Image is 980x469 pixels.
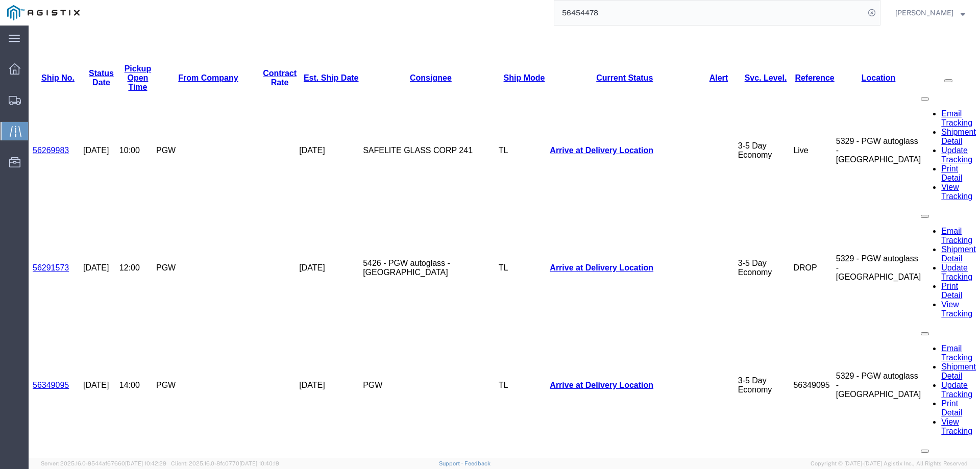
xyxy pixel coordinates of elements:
[895,7,953,18] span: Jesse Jordan
[521,355,625,364] a: Arrive at Delivery Location
[271,66,334,184] td: [DATE]
[913,355,944,373] a: Update Tracking
[55,301,91,418] td: [DATE]
[765,184,807,301] td: DROP
[4,238,40,246] a: 56291573
[709,39,765,66] th: Svc. Level.
[913,201,944,219] a: Email Tracking
[470,184,522,301] td: TL
[239,460,279,466] span: [DATE] 10:40:19
[568,48,624,57] a: Current Status
[807,66,893,184] td: 5329 - PGW autoglass - [GEOGRAPHIC_DATA]
[91,66,128,184] td: 10:00
[171,460,279,466] span: Client: 2025.16.0-8fc0770
[439,460,464,466] a: Support
[150,48,209,57] a: From Company
[913,374,934,391] a: Print Detail
[895,7,966,19] button: [PERSON_NAME]
[766,48,805,57] a: Reference
[913,102,947,120] a: Shipment Detail
[470,66,522,184] td: TL
[807,301,893,418] td: 5329 - PGW autoglass - [GEOGRAPHIC_DATA]
[716,48,758,57] a: Svc. Level.
[913,318,944,336] a: Email Tracking
[275,48,330,57] a: Est. Ship Date
[807,184,893,301] td: 5329 - PGW autoglass - [GEOGRAPHIC_DATA]
[271,301,334,418] td: [DATE]
[913,392,944,410] a: View Tracking
[271,39,334,66] th: Est. Ship Date
[29,26,980,458] iframe: FS Legacy Container
[765,66,807,184] td: Live
[811,459,968,468] span: Copyright © [DATE]-[DATE] Agistix Inc., All Rights Reserved
[234,43,268,61] a: Contract Rate
[334,184,470,301] td: 5426 - PGW autoglass - [GEOGRAPHIC_DATA]
[554,1,865,25] input: Search for shipment number, reference number
[916,54,924,57] button: Manage table columns
[128,184,232,301] td: PGW
[681,48,699,57] a: Alert
[521,39,671,66] th: Current Status
[765,301,807,418] td: 56349095
[807,39,893,66] th: Location
[128,39,232,66] th: From Company
[913,120,944,138] a: Update Tracking
[709,184,765,301] td: 3-5 Day Economy
[271,184,334,301] td: [DATE]
[913,139,934,157] a: Print Detail
[671,39,709,66] th: Alert
[4,120,40,129] a: 56269983
[709,66,765,184] td: 3-5 Day Economy
[521,238,625,246] a: Arrive at Delivery Location
[232,39,271,66] th: Contract Rate
[381,48,423,57] a: Consignee
[833,48,867,57] a: Location
[913,275,944,292] a: View Tracking
[125,460,166,466] span: [DATE] 10:42:29
[334,39,470,66] th: Consignee
[464,460,491,466] a: Feedback
[7,5,80,20] img: logo
[709,301,765,418] td: 3-5 Day Economy
[4,355,40,364] a: 56349095
[913,337,947,355] a: Shipment Detail
[470,301,522,418] td: TL
[55,184,91,301] td: [DATE]
[334,301,470,418] td: PGW
[475,48,517,57] a: Ship Mode
[765,39,807,66] th: Reference
[913,84,944,102] a: Email Tracking
[91,39,128,66] th: Pickup Open Time
[334,66,470,184] td: SAFELITE GLASS CORP 241
[913,256,934,274] a: Print Detail
[55,39,91,66] th: Status Date
[128,301,232,418] td: PGW
[128,66,232,184] td: PGW
[470,39,522,66] th: Ship Mode
[41,460,166,466] span: Server: 2025.16.0-9544af67660
[521,120,625,129] a: Arrive at Delivery Location
[913,219,947,237] a: Shipment Detail
[91,301,128,418] td: 14:00
[913,238,944,256] a: Update Tracking
[55,66,91,184] td: [DATE]
[60,43,85,61] a: Status Date
[913,157,944,175] a: View Tracking
[96,39,122,66] a: Pickup Open Time
[91,184,128,301] td: 12:00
